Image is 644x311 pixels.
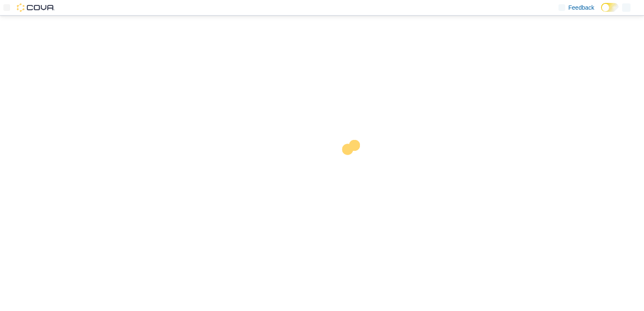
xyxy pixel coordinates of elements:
img: cova-loader [322,134,385,197]
img: Cova [17,3,55,12]
input: Dark Mode [601,3,619,12]
span: Feedback [569,3,594,12]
